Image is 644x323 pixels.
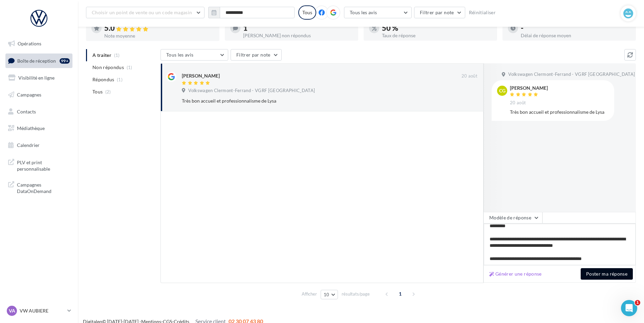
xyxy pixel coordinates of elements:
button: Filtrer par note [231,49,282,61]
div: 1 [243,24,353,32]
span: Campagnes [17,92,41,98]
span: 20 août [510,100,526,106]
a: Visibilité en ligne [4,71,74,85]
p: VW AUBIERE [20,307,65,314]
a: Opérations [4,37,74,51]
span: 10 [324,292,329,297]
div: Taux de réponse [382,33,492,38]
button: Poster ma réponse [581,268,633,280]
a: Boîte de réception99+ [4,53,74,68]
div: Très bon accueil et professionnalisme de Lysa [510,109,609,115]
a: PLV et print personnalisable [4,155,74,175]
div: Très bon accueil et professionnalisme de Lysa [182,98,433,104]
button: Choisir un point de vente ou un code magasin [86,7,205,18]
div: Tous [298,5,316,20]
a: Contacts [4,105,74,119]
span: Calendrier [17,142,40,148]
span: Volkswagen Clermont-Ferrand - VGRF [GEOGRAPHIC_DATA] [508,71,635,78]
a: Campagnes DataOnDemand [4,177,74,197]
span: VA [9,307,15,314]
div: [PERSON_NAME] [182,72,220,79]
span: PLV et print personnalisable [17,158,70,172]
span: Choisir un point de vente ou un code magasin [92,9,192,15]
span: 1 [395,288,406,299]
a: Médiathèque [4,121,74,135]
a: Calendrier [4,138,74,152]
span: Campagnes DataOnDemand [17,180,70,195]
span: Contacts [17,108,36,114]
span: CG [499,87,506,94]
button: Réinitialiser [466,8,499,17]
button: Générer une réponse [487,270,544,278]
button: Modèle de réponse [484,212,542,223]
span: Non répondus [92,64,124,71]
span: Tous les avis [350,9,377,15]
span: (2) [105,89,111,94]
div: - [521,24,630,32]
div: 99+ [60,58,70,64]
div: Note moyenne [104,34,214,38]
span: Tous [92,88,103,95]
a: Campagnes [4,88,74,102]
span: (1) [117,77,123,82]
button: 10 [321,290,338,299]
span: Médiathèque [17,125,45,131]
span: Répondus [92,76,114,83]
button: Tous les avis [160,49,228,61]
span: Volkswagen Clermont-Ferrand - VGRF [GEOGRAPHIC_DATA] [188,88,315,94]
a: VA VW AUBIERE [5,304,72,317]
span: 20 août [461,73,477,79]
div: [PERSON_NAME] non répondus [243,33,353,38]
iframe: Intercom live chat [621,300,637,316]
span: résultats/page [342,291,370,297]
div: Délai de réponse moyen [521,33,630,38]
span: (1) [127,65,132,70]
span: Boîte de réception [17,58,56,63]
span: Tous les avis [166,52,194,58]
span: Afficher [302,291,317,297]
span: Opérations [18,41,41,46]
span: 1 [635,300,640,305]
div: [PERSON_NAME] [510,86,548,90]
button: Filtrer par note [414,7,465,18]
button: Tous les avis [344,7,412,18]
div: 50 % [382,24,492,32]
div: 5.0 [104,24,214,32]
span: Visibilité en ligne [18,75,55,81]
